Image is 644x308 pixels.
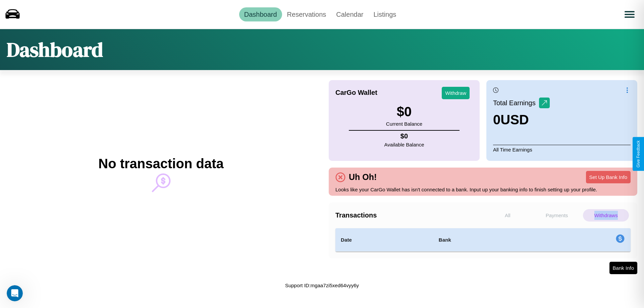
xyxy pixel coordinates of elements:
[7,285,23,301] iframe: Intercom live chat
[98,156,223,171] h2: No transaction data
[620,5,639,24] button: Open menu
[583,209,629,222] p: Withdraws
[384,140,424,149] p: Available Balance
[534,209,580,222] p: Payments
[493,145,631,154] p: All Time Earnings
[7,36,103,63] h1: Dashboard
[439,236,532,244] h4: Bank
[239,7,282,21] a: Dashboard
[368,7,401,21] a: Listings
[493,112,550,127] h3: 0 USD
[282,7,331,21] a: Reservations
[442,87,470,99] button: Withdraw
[285,281,359,290] p: Support ID: mgaa7zi5xed64vyy6y
[386,104,422,119] h3: $ 0
[485,209,531,222] p: All
[636,140,641,168] div: Give Feedback
[335,185,631,194] p: Looks like your CarGo Wallet has isn't connected to a bank. Input up your banking info to finish ...
[384,132,424,140] h4: $ 0
[341,236,428,244] h4: Date
[493,97,539,109] p: Total Earnings
[586,171,631,183] button: Set Up Bank Info
[345,172,380,182] h4: Uh Oh!
[609,262,637,274] button: Bank Info
[335,228,631,252] table: simple table
[386,119,422,128] p: Current Balance
[335,89,377,97] h4: CarGo Wallet
[331,7,368,21] a: Calendar
[335,211,483,219] h4: Transactions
